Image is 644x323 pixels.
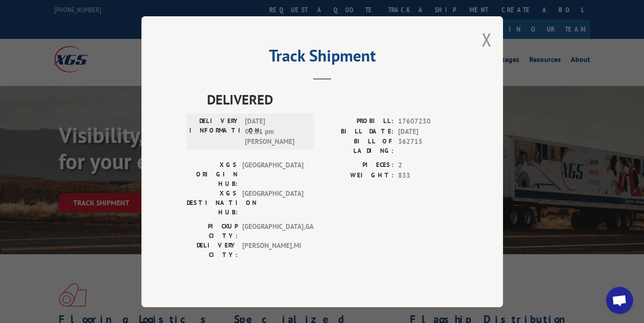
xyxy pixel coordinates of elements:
[242,160,303,189] span: [GEOGRAPHIC_DATA]
[187,222,238,241] label: PICKUP CITY:
[242,241,303,260] span: [PERSON_NAME] , MI
[207,89,458,109] span: DELIVERED
[398,116,458,127] span: 17607230
[187,49,458,66] h2: Track Shipment
[187,160,238,189] label: XGS ORIGIN HUB:
[242,189,303,217] span: [GEOGRAPHIC_DATA]
[606,287,633,314] div: Open chat
[322,116,394,127] label: PROBILL:
[322,160,394,171] label: PIECES:
[187,189,238,217] label: XGS DESTINATION HUB:
[187,241,238,260] label: DELIVERY CITY:
[322,126,394,137] label: BILL DATE:
[242,222,303,241] span: [GEOGRAPHIC_DATA] , GA
[245,116,306,147] span: [DATE] 02:31 pm [PERSON_NAME]
[322,170,394,180] label: WEIGHT:
[398,126,458,137] span: [DATE]
[482,28,492,52] button: Close modal
[189,116,240,147] label: DELIVERY INFORMATION:
[398,137,458,156] span: 362715
[398,170,458,180] span: 833
[322,137,394,156] label: BILL OF LADING:
[398,160,458,171] span: 2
